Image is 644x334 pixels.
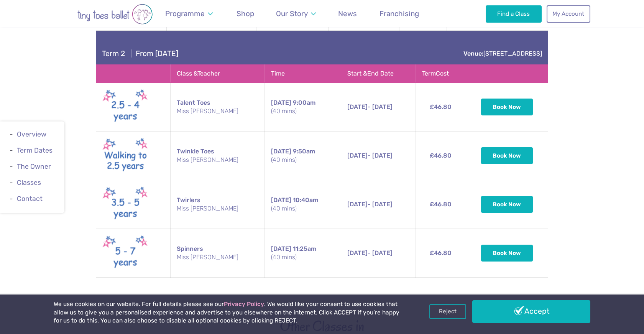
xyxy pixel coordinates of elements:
[171,229,265,278] td: Spinners
[347,103,393,110] span: - [DATE]
[416,132,466,180] td: £46.80
[463,50,483,57] strong: Venue:
[165,9,205,18] span: Programme
[335,5,361,23] a: News
[102,87,148,127] img: Talent toes New (May 2025)
[17,130,46,138] a: Overview
[416,180,466,229] td: £46.80
[177,107,258,115] small: Miss [PERSON_NAME]
[271,245,291,252] span: [DATE]
[472,300,590,322] a: Accept
[486,5,542,22] a: Find a Class
[265,229,341,278] td: 11:25am
[271,253,334,262] small: (40 mins)
[341,64,416,82] th: Start & End Date
[481,196,533,213] button: Book Now
[347,152,368,159] span: [DATE]
[102,49,178,58] h4: From [DATE]
[347,201,368,208] span: [DATE]
[171,180,265,229] td: Twirlers
[237,9,254,18] span: Shop
[224,301,264,308] a: Privacy Policy
[17,179,41,187] a: Classes
[177,253,258,262] small: Miss [PERSON_NAME]
[271,204,334,213] small: (40 mins)
[171,64,265,82] th: Class & Teacher
[481,147,533,164] button: Book Now
[102,185,148,224] img: Twirlers New (May 2025)
[271,148,291,155] span: [DATE]
[547,5,590,22] a: My Account
[265,83,341,132] td: 9:00am
[416,229,466,278] td: £46.80
[102,234,148,273] img: Spinners New (May 2025)
[102,136,148,175] img: Walking to Twinkle New (May 2025)
[379,9,419,18] span: Franchising
[481,99,533,115] button: Book Now
[347,152,393,159] span: - [DATE]
[271,99,291,106] span: [DATE]
[338,9,357,18] span: News
[233,5,258,23] a: Shop
[276,9,308,18] span: Our Story
[347,103,368,110] span: [DATE]
[54,300,402,325] p: We use cookies on our website. For full details please see our . We would like your consent to us...
[271,196,291,204] span: [DATE]
[171,83,265,132] td: Talent Toes
[177,156,258,164] small: Miss [PERSON_NAME]
[273,5,320,23] a: Our Story
[481,245,533,262] button: Book Now
[177,204,258,213] small: Miss [PERSON_NAME]
[265,64,341,82] th: Time
[161,5,216,23] a: Programme
[265,132,341,180] td: 9:50am
[416,64,466,82] th: Term Cost
[271,156,334,164] small: (40 mins)
[271,107,334,115] small: (40 mins)
[416,83,466,132] td: £46.80
[54,4,176,25] img: tiny toes ballet
[463,50,542,57] a: Venue:[STREET_ADDRESS]
[347,249,393,257] span: - [DATE]
[102,49,125,58] span: Term 2
[127,49,136,58] span: |
[347,249,368,257] span: [DATE]
[171,132,265,180] td: Twinkle Toes
[376,5,422,23] a: Franchising
[347,201,393,208] span: - [DATE]
[17,163,51,170] a: The Owner
[17,146,53,154] a: Term Dates
[17,195,43,203] a: Contact
[265,180,341,229] td: 10:40am
[429,304,466,319] a: Reject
